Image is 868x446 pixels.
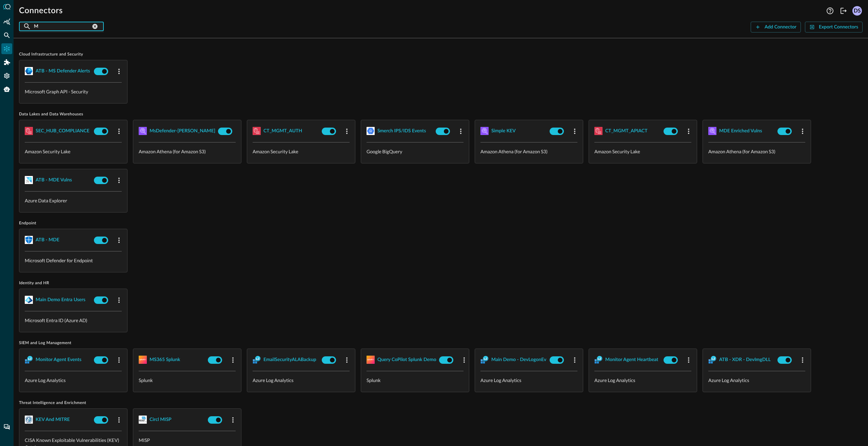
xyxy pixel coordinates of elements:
[1,30,12,41] div: Federated Search
[25,197,122,204] p: Azure Data Explorer
[19,400,863,406] span: Threat Intelligence and Enrichment
[25,176,33,184] img: AzureDataExplorer.svg
[263,127,302,135] div: CT_MGMT_AUTH
[594,127,603,135] img: AWSSecurityLake.svg
[491,356,546,364] div: Main Demo - DevLogonEv
[605,127,647,135] div: CT_MGMT_APIACT
[36,416,70,424] div: KEV and MITRE
[491,126,516,136] button: Simple KEV
[605,126,647,136] button: CT_MGMT_APIACT
[1,422,12,432] div: Chat
[263,126,302,136] button: CT_MGMT_AUTH
[25,236,33,244] img: MicrosoftDefenderForEndpoint.svg
[594,356,603,364] img: AzureLogAnalytics.svg
[36,235,59,245] button: ATB - MDE
[139,377,236,384] p: Splunk
[139,437,236,444] p: MISP
[91,22,99,30] button: clear connection search
[253,127,261,135] img: AWSSecurityLake.svg
[139,148,236,155] p: Amazon Athena (for Amazon S3)
[25,148,122,155] p: Amazon Security Lake
[19,281,863,286] span: Identity and HR
[19,5,63,16] h1: Connectors
[377,127,426,135] div: Smerch IPS/IDS Events
[838,5,849,16] button: Logout
[263,356,316,364] div: EmailSecurityALABackup
[480,148,577,155] p: Amazon Athena (for Amazon S3)
[36,296,85,304] div: Main Demo Entra Users
[253,148,350,155] p: Amazon Security Lake
[263,354,316,365] button: EmailSecurityALABackup
[25,317,122,324] p: Microsoft Entra ID (Azure AD)
[25,416,33,424] img: CisaKev.svg
[150,354,180,365] button: MS365 Splunk
[708,127,716,135] img: AWSAthena.svg
[2,57,13,68] div: Addons
[491,354,546,365] button: Main Demo - DevLogonEv
[1,16,12,27] div: Summary Insights
[367,356,375,364] img: Splunk.svg
[139,356,147,364] img: Splunk.svg
[25,296,33,304] img: MicrosoftEntra.svg
[150,356,180,364] div: MS365 Splunk
[19,221,863,226] span: Endpoint
[150,126,215,136] button: MsDefender-[PERSON_NAME]
[36,356,81,364] div: Monitor Agent Events
[367,127,375,135] img: GoogleBigQuery.svg
[36,176,72,184] div: ATB - MDE Vulns
[765,23,796,31] div: Add Connector
[150,127,215,135] div: MsDefender-[PERSON_NAME]
[805,22,863,32] button: Export Connectors
[491,127,516,135] div: Simple KEV
[719,126,762,136] button: MDE Enriched Vulns
[19,340,863,346] span: SIEM and Log Management
[819,23,858,31] div: Export Connectors
[480,377,577,384] p: Azure Log Analytics
[253,377,350,384] p: Azure Log Analytics
[1,70,12,81] div: Settings
[36,66,90,76] button: ATB - MS Defender Alerts
[19,112,863,117] span: Data Lakes and Data Warehouses
[377,356,436,364] div: Query CoPilot Splunk Demo
[377,354,436,365] button: Query CoPilot Splunk Demo
[605,356,658,364] div: Monitor Agent Heartbeat
[708,356,716,364] img: AzureLogAnalytics.svg
[708,148,805,155] p: Amazon Athena (for Amazon S3)
[253,356,261,364] img: AzureLogAnalytics.svg
[25,257,122,264] p: Microsoft Defender for Endpoint
[25,88,122,95] p: Microsoft Graph API - Security
[377,126,426,136] button: Smerch IPS/IDS Events
[367,377,463,384] p: Splunk
[852,6,862,16] div: DS
[605,354,658,365] button: Monitor Agent Heartbeat
[1,43,12,54] div: Connectors
[36,127,90,135] div: SEC_HUB_COMPLIANCE
[367,148,463,155] p: Google BigQuery
[139,127,147,135] img: AWSAthena.svg
[751,22,801,32] button: Add Connector
[1,84,12,95] div: Query Agent
[36,126,90,136] button: SEC_HUB_COMPLIANCE
[36,354,81,365] button: Monitor Agent Events
[708,377,805,384] p: Azure Log Analytics
[36,414,70,425] button: KEV and MITRE
[480,127,489,135] img: AWSAthena.svg
[825,5,835,16] button: Help
[19,52,863,57] span: Cloud Infrastructure and Security
[36,175,72,185] button: ATB - MDE Vulns
[719,354,771,365] button: ATB - XDR - DevImgDLL
[719,127,762,135] div: MDE Enriched Vulns
[150,416,172,424] div: Circl MISP
[25,377,122,384] p: Azure Log Analytics
[36,67,90,75] div: ATB - MS Defender Alerts
[594,377,691,384] p: Azure Log Analytics
[25,127,33,135] img: AWSSecurityLake.svg
[150,414,172,425] button: Circl MISP
[34,20,91,32] input: Search
[36,294,85,305] button: Main Demo Entra Users
[719,356,771,364] div: ATB - XDR - DevImgDLL
[480,356,489,364] img: AzureLogAnalytics.svg
[594,148,691,155] p: Amazon Security Lake
[25,67,33,75] img: MicrosoftGraph.svg
[36,236,59,244] div: ATB - MDE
